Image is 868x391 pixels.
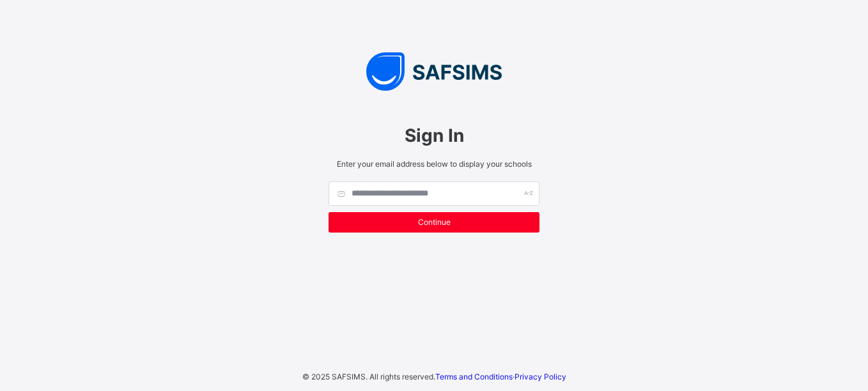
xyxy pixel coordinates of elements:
[435,372,513,381] a: Terms and Conditions
[329,159,539,169] span: Enter your email address below to display your schools
[316,52,552,91] img: SAFSIMS Logo
[338,217,530,227] span: Continue
[515,372,566,381] a: Privacy Policy
[435,372,566,381] span: ·
[329,125,539,146] span: Sign In
[302,372,435,381] span: © 2025 SAFSIMS. All rights reserved.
